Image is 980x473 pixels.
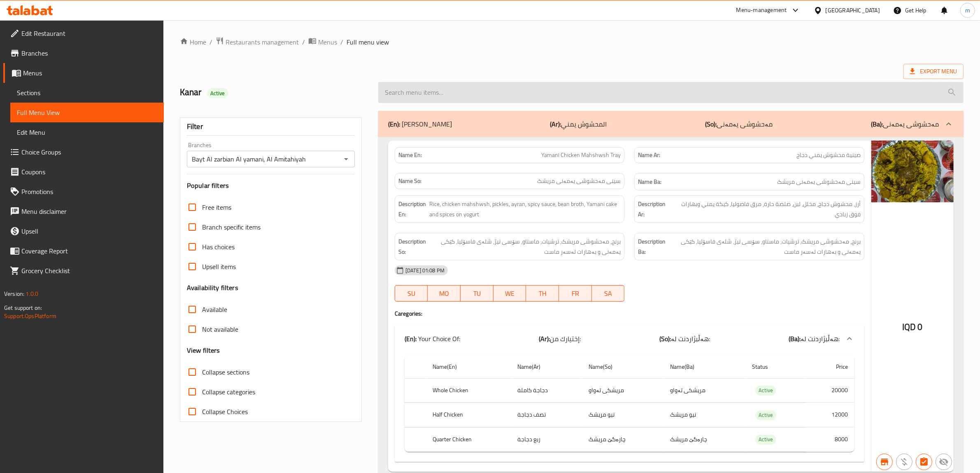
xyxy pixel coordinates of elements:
[202,367,249,377] span: Collapse sections
[638,177,661,187] strong: Name Ba:
[302,37,305,47] li: /
[10,103,164,122] a: Full Menu View
[526,285,559,302] button: TH
[736,5,787,15] div: Menu-management
[340,37,343,47] li: /
[796,151,861,159] span: صينية محشوش يمني دجاج
[207,88,228,98] div: Active
[180,37,206,47] a: Home
[398,236,426,257] strong: Description So:
[871,119,939,129] p: مەحشوشی یەمەنی
[667,236,861,257] span: برنج، مەحشوشی مریشک، ترشیات، ماستاو، سۆسی تیژ، شلەی فاسۆلیا، کێکی یەمەنی و بەهارات لەسەر ماست
[402,267,448,274] span: [DATE] 01:08 PM
[582,355,663,379] th: Name(So)
[395,325,864,352] div: (En): Your Choice Of:(Ar):إختيارك من:(So):هەڵبژاردنت لە:(Ba):هەڵبژاردنت لە:
[21,48,157,58] span: Branches
[936,454,952,470] button: Not available
[3,162,164,182] a: Coupons
[806,427,854,452] td: 8000
[395,352,864,462] div: (En): [PERSON_NAME](Ar):المحشوش يمني(So):مەحشوشی یەمەنی(Ba):مەحشوشی یەمەنی
[755,410,776,420] span: Active
[347,37,389,47] span: Full menu view
[965,6,970,15] span: m
[398,177,421,185] strong: Name So:
[755,435,776,445] div: Active
[672,199,861,219] span: أرز، محشوش دجاج، مخلل، لبن، صلصة حارة، مرق فاصوليا، كيكة يمني وبهارات فوق زبادي
[550,118,561,130] b: (Ar):
[428,236,621,257] span: برنج، مەحشوشی مریشک، ترشیات، ماستاو، سۆسی تیژ، شلەی فاسۆلیا، کێکی یەمەنی و بەهارات لەسەر ماست
[806,403,854,427] td: 12000
[638,151,660,159] strong: Name Ar:
[10,83,164,103] a: Sections
[388,119,452,129] p: [PERSON_NAME]
[388,118,400,130] b: (En):
[871,118,883,130] b: (Ba):
[3,221,164,241] a: Upsell
[876,454,893,470] button: Branch specific item
[429,199,621,219] span: Rice, chicken mahshwsh, pickles, ayran, spicy sauce, bean broth, Yamani cake and spices on yogurt
[826,6,880,15] div: [GEOGRAPHIC_DATA]
[318,37,337,47] span: Menus
[511,427,582,452] td: ربع دجاجة
[405,333,417,345] b: (En):
[26,288,38,299] span: 1.0.0
[777,177,861,187] span: سینی مەحشوشی یەمەنی مریشک
[21,147,157,157] span: Choice Groups
[405,334,460,344] p: Your Choice Of:
[202,242,235,252] span: Has choices
[871,140,954,202] img: %D8%B5%D9%8A%D9%86%D9%8A%D8%A9_%D9%85%D8%AD%D8%B4%D9%88%D8%B4_%D9%8A%D9%85%D9%8A%D9%86%D9%8A_%D8%...
[202,222,261,232] span: Branch specific items
[896,454,912,470] button: Purchased item
[4,288,24,299] span: Version:
[428,285,461,302] button: MO
[378,111,964,137] div: (En): [PERSON_NAME](Ar):المحشوش يمني(So):مەحشوشی یەمەنی(Ba):مەحشوشی یەمەنی
[3,261,164,281] a: Grocery Checklist
[21,167,157,177] span: Coupons
[21,206,157,216] span: Menu disclaimer
[671,333,710,345] span: هەڵبژاردنت لە:
[21,28,157,38] span: Edit Restaurant
[903,64,964,79] span: Export Menu
[910,66,957,77] span: Export Menu
[3,241,164,261] a: Coverage Report
[755,435,776,444] span: Active
[10,122,164,142] a: Edit Menu
[638,236,666,257] strong: Description Ba:
[340,153,352,165] button: Open
[187,283,238,293] h3: Availability filters
[426,427,511,452] th: Quarter Chicken
[493,285,526,302] button: WE
[216,37,299,47] a: Restaurants management
[17,108,157,117] span: Full Menu View
[789,333,801,345] b: (Ba):
[916,454,932,470] button: Has choices
[663,403,745,427] td: نیو مریشک
[550,333,581,345] span: إختيارك من:
[705,118,717,130] b: (So):
[638,199,670,219] strong: Description Ar:
[405,355,854,452] table: choices table
[202,262,236,272] span: Upsell items
[659,333,671,345] b: (So):
[21,246,157,256] span: Coverage Report
[3,63,164,83] a: Menus
[395,309,864,318] h4: Caregories:
[511,403,582,427] td: نصف دجاجة
[539,333,550,345] b: (Ar):
[308,37,337,47] a: Menus
[21,187,157,197] span: Promotions
[582,378,663,403] td: مریشکی تەواو
[755,386,776,395] span: Active
[582,427,663,452] td: چارەگێ مریشک
[398,288,425,300] span: SU
[663,355,745,379] th: Name(Ba)
[431,288,457,300] span: MO
[902,319,916,335] span: IQD
[806,355,854,379] th: Price
[395,285,428,302] button: SU
[541,151,621,159] span: Yamani Chicken Mahshwsh Tray
[398,199,428,219] strong: Description En:
[180,86,368,98] h2: Kanar
[202,304,227,314] span: Available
